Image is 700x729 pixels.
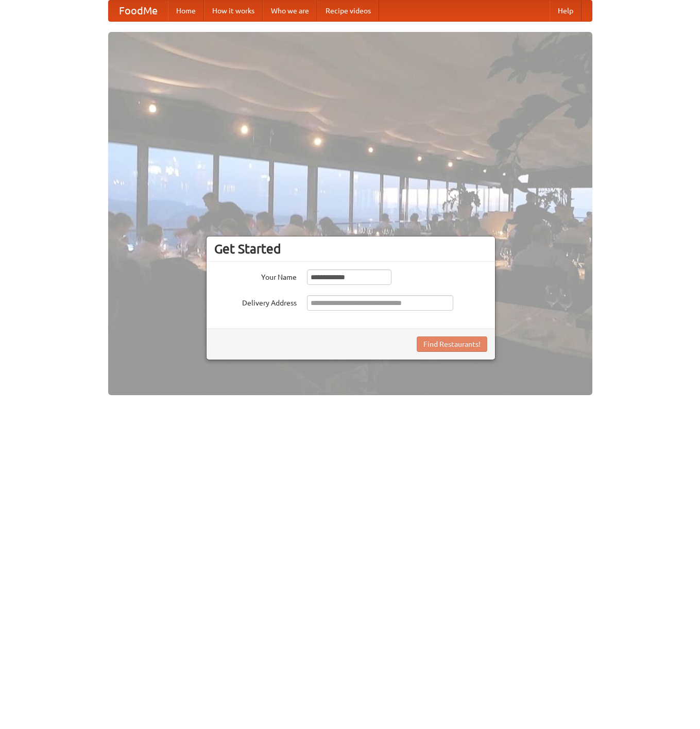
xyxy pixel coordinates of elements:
[214,295,297,308] label: Delivery Address
[204,1,263,21] a: How it works
[214,241,487,257] h3: Get Started
[214,269,297,282] label: Your Name
[550,1,582,21] a: Help
[109,1,168,21] a: FoodMe
[417,336,487,352] button: Find Restaurants!
[317,1,379,21] a: Recipe videos
[168,1,204,21] a: Home
[263,1,317,21] a: Who we are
